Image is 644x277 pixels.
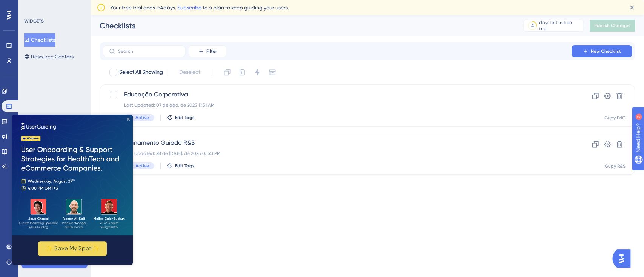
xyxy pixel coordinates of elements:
div: WIDGETS [24,18,44,24]
span: Filter [206,48,217,54]
div: days left in free trial [539,20,581,32]
div: Gupy EdC [604,115,626,121]
span: Edit Tags [175,115,195,121]
div: Gupy R&S [605,163,626,169]
div: 2 [52,4,55,10]
span: Edit Tags [175,163,195,169]
button: Publish Changes [590,20,635,32]
button: Edit Tags [167,115,195,121]
span: Select All Showing [119,68,163,77]
span: Need Help? [18,2,47,11]
div: Checklists [100,20,504,31]
button: New Checklist [572,45,632,57]
button: Resource Centers [24,50,74,63]
input: Search [118,49,179,54]
div: Last Updated: 28 de [DATE]. de 2025 05:41 PM [124,150,550,156]
div: 4 [531,23,534,29]
div: Close Preview [115,3,118,6]
span: Active [135,115,149,121]
button: Deselect [172,66,207,79]
button: Filter [189,45,226,57]
span: Deselect [179,68,200,77]
span: Your free trial ends in 4 days. to a plan to keep guiding your users. [110,3,289,12]
button: Edit Tags [167,163,195,169]
a: Subscribe [177,5,201,11]
button: Checklists [24,33,55,47]
span: Treinamento Guiado R&S [124,138,550,147]
iframe: UserGuiding AI Assistant Launcher [612,247,635,270]
button: ✨ Save My Spot!✨ [26,127,95,141]
span: Active [135,163,149,169]
div: Last Updated: 07 de ago. de 2025 11:51 AM [124,102,550,108]
span: New Checklist [591,48,621,54]
span: Educação Corporativa [124,90,550,99]
span: Publish Changes [594,23,630,29]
